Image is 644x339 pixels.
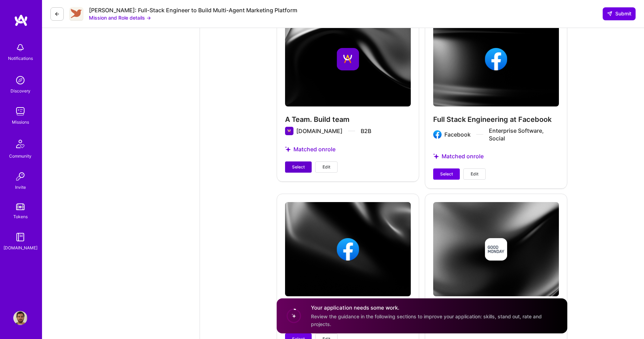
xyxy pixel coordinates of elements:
[311,314,542,327] span: Review the guidance in the following sections to improve your application: skills, stand out, rat...
[463,168,486,180] button: Edit
[12,136,29,152] img: Community
[12,311,29,325] a: User Avatar
[311,304,559,312] h4: Your application needs some work.
[285,161,312,173] button: Select
[440,171,453,177] span: Select
[89,14,151,21] button: Mission and Role details →
[89,7,297,14] div: [PERSON_NAME]: Full-Stack Engineer to Build Multi-Agent Marketing Platform
[607,10,631,17] span: Submit
[14,14,28,27] img: logo
[11,87,30,95] div: Discovery
[13,169,27,184] img: Invite
[13,41,27,55] img: bell
[315,161,338,173] button: Edit
[13,311,27,325] img: User Avatar
[323,164,330,170] span: Edit
[433,168,460,180] button: Select
[54,11,60,17] i: icon LeftArrowDark
[13,213,28,220] div: Tokens
[13,104,27,118] img: teamwork
[13,73,27,87] img: discovery
[292,164,305,170] span: Select
[15,184,26,191] div: Invite
[8,55,33,62] div: Notifications
[4,244,37,251] div: [DOMAIN_NAME]
[607,11,612,16] i: icon SendLight
[13,230,27,244] img: guide book
[471,171,478,177] span: Edit
[16,203,25,210] img: tokens
[12,118,29,126] div: Missions
[69,7,83,21] img: Company Logo
[9,152,32,160] div: Community
[603,7,636,20] button: Submit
